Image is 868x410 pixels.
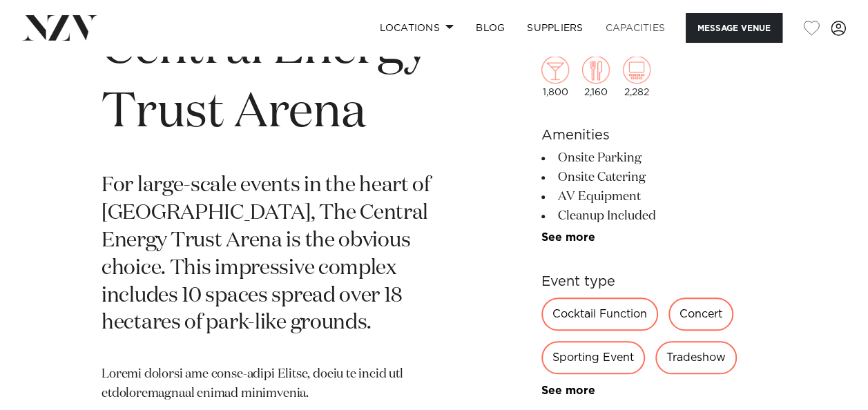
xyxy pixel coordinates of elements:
a: BLOG [465,13,516,43]
div: 2,282 [623,56,650,97]
button: Message Venue [686,13,782,43]
div: Concert [668,297,733,331]
div: Cocktail Function [541,297,658,331]
li: AV Equipment [541,187,766,206]
p: For large-scale events in the heart of [GEOGRAPHIC_DATA], The Central Energy Trust Arena is the o... [102,173,443,338]
div: 2,160 [582,56,610,97]
li: Onsite Catering [541,168,766,187]
h6: Event type [541,271,766,292]
li: Onsite Parking [541,148,766,168]
div: 1,800 [541,56,569,97]
img: cocktail.png [541,56,569,84]
img: theatre.png [623,56,650,84]
a: SUPPLIERS [516,13,594,43]
div: Sporting Event [541,341,645,374]
h6: Amenities [541,125,766,146]
img: nzv-logo.png [22,15,97,40]
div: Tradeshow [655,341,737,374]
h1: Central Energy Trust Arena [102,18,443,145]
a: Capacities [595,13,677,43]
a: Locations [368,13,465,43]
img: dining.png [582,56,610,84]
li: Cleanup Included [541,206,766,226]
